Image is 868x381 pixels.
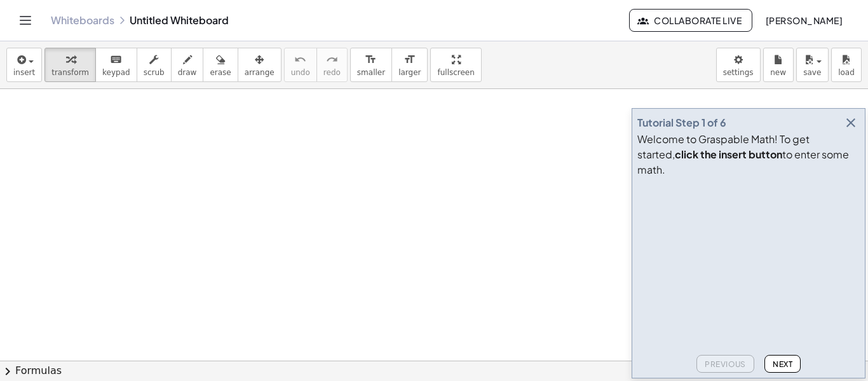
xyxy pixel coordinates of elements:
[716,48,761,82] button: settings
[350,48,392,82] button: format_sizesmaller
[770,68,786,77] span: new
[398,68,421,77] span: larger
[238,48,281,82] button: arrange
[637,115,726,130] div: Tutorial Step 1 of 6
[637,132,860,177] div: Welcome to Graspable Math! To get started, to enter some math.
[357,68,385,77] span: smaller
[831,48,862,82] button: load
[763,48,794,82] button: new
[51,68,89,77] span: transform
[803,68,821,77] span: save
[437,68,474,77] span: fullscreen
[203,48,238,82] button: erase
[110,52,122,67] i: keyboard
[6,48,42,82] button: insert
[284,48,317,82] button: undoundo
[13,68,35,77] span: insert
[403,52,416,67] i: format_size
[15,10,36,31] button: Toggle navigation
[178,68,197,77] span: draw
[137,48,172,82] button: scrub
[291,68,310,77] span: undo
[102,68,130,77] span: keypad
[95,48,137,82] button: keyboardkeypad
[640,15,742,26] span: Collaborate Live
[323,68,341,77] span: redo
[294,52,306,67] i: undo
[245,68,275,77] span: arrange
[430,48,481,82] button: fullscreen
[44,48,96,82] button: transform
[723,68,754,77] span: settings
[764,355,801,373] button: Next
[210,68,231,77] span: erase
[51,14,114,27] a: Whiteboards
[773,359,792,369] span: Next
[391,48,428,82] button: format_sizelarger
[171,48,204,82] button: draw
[629,9,752,32] button: Collaborate Live
[838,68,855,77] span: load
[675,148,782,161] b: click the insert button
[796,48,829,82] button: save
[765,15,843,26] span: [PERSON_NAME]
[326,52,338,67] i: redo
[755,9,853,32] button: [PERSON_NAME]
[316,48,348,82] button: redoredo
[144,68,165,77] span: scrub
[365,52,377,67] i: format_size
